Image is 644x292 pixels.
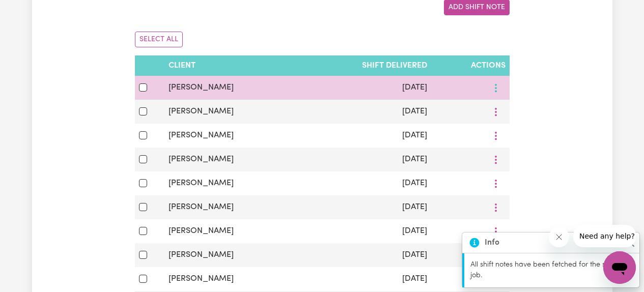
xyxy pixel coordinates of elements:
span: [PERSON_NAME] [169,179,234,187]
span: [PERSON_NAME] [169,131,234,139]
td: [DATE] [298,76,431,100]
iframe: Message from company [573,225,636,247]
td: [DATE] [298,148,431,171]
td: [DATE] [298,171,431,195]
th: Shift delivered [298,55,431,76]
span: Client [169,62,195,70]
span: [PERSON_NAME] [169,83,234,92]
span: [PERSON_NAME] [169,227,234,235]
th: Actions [431,55,509,76]
td: [DATE] [298,267,431,291]
button: More options [486,80,506,96]
span: [PERSON_NAME] [169,275,234,283]
button: More options [486,152,506,167]
iframe: Button to launch messaging window [603,251,636,284]
span: [PERSON_NAME] [169,107,234,115]
p: All shift notes have been fetched for the selected job. [470,259,633,281]
span: [PERSON_NAME] [169,251,234,259]
button: More options [486,176,506,191]
td: [DATE] [298,124,431,148]
td: [DATE] [298,195,431,219]
button: More options [486,104,506,120]
strong: Info [485,237,499,249]
td: [DATE] [298,219,431,243]
button: More options [486,128,506,143]
button: More options [486,223,506,239]
button: Select All [135,32,183,47]
button: More options [486,199,506,215]
iframe: Close message [549,227,569,247]
td: [DATE] [298,243,431,267]
span: [PERSON_NAME] [169,203,234,211]
span: [PERSON_NAME] [169,155,234,163]
td: [DATE] [298,100,431,124]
